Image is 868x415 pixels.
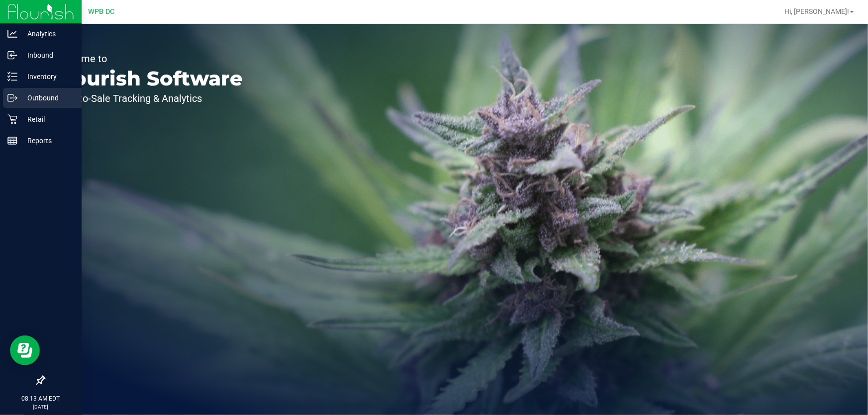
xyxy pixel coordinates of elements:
[7,50,17,60] inline-svg: Inbound
[17,28,77,40] p: Analytics
[54,54,243,64] p: Welcome to
[7,29,17,39] inline-svg: Analytics
[17,92,77,104] p: Outbound
[784,7,849,15] span: Hi, [PERSON_NAME]!
[17,135,77,147] p: Reports
[4,394,77,403] p: 08:13 AM EDT
[17,113,77,125] p: Retail
[7,114,17,124] inline-svg: Retail
[10,335,40,365] iframe: Resource center
[17,49,77,61] p: Inbound
[17,71,77,83] p: Inventory
[7,136,17,146] inline-svg: Reports
[7,72,17,82] inline-svg: Inventory
[54,93,243,103] p: Seed-to-Sale Tracking & Analytics
[7,93,17,103] inline-svg: Outbound
[4,403,77,411] p: [DATE]
[89,7,115,16] span: WPB DC
[54,69,243,88] p: Flourish Software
